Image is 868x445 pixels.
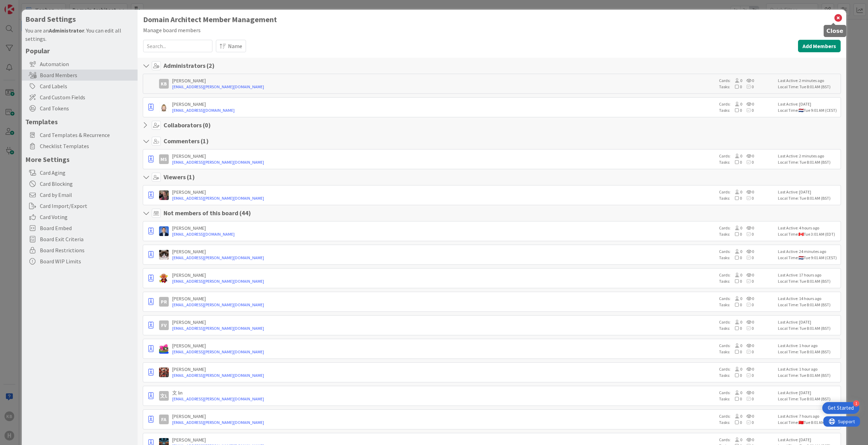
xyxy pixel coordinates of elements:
[172,195,716,201] a: [EMAIL_ADDRESS][PERSON_NAME][DOMAIN_NAME]
[730,160,742,165] span: 0
[742,437,754,442] span: 0
[778,302,839,308] div: Local Time: Tue 8:01 AM (BST)
[778,396,839,402] div: Local Time: Tue 8:01 AM (BST)
[778,272,839,278] div: Last Active: 17 hours ago
[172,419,716,426] a: [EMAIL_ADDRESS][PERSON_NAME][DOMAIN_NAME]
[778,278,839,284] div: Local Time: Tue 8:01 AM (BST)
[40,246,134,254] span: Board Restrictions
[719,372,774,379] div: Tasks:
[719,413,774,419] div: Cards:
[778,319,839,325] div: Last Active: [DATE]
[778,413,839,419] div: Last Active: 7 hours ago
[719,159,774,165] div: Tasks:
[172,189,716,195] div: [PERSON_NAME]
[742,414,754,419] span: 0
[730,326,742,331] span: 0
[172,413,716,419] div: [PERSON_NAME]
[742,390,754,395] span: 0
[742,366,754,372] span: 0
[22,167,138,178] div: Card Aging
[730,225,742,230] span: 0
[172,225,716,231] div: [PERSON_NAME]
[719,302,774,308] div: Tasks:
[164,173,195,181] h4: Viewers
[40,131,134,139] span: Card Templates & Recurrence
[742,319,754,325] span: 0
[742,153,754,158] span: 0
[159,250,169,260] img: Kv
[719,231,774,237] div: Tasks:
[778,419,839,426] div: Local Time: Tue 8:01 AM (BST)
[159,367,169,377] img: JK
[730,349,742,354] span: 0
[742,196,754,201] span: 0
[778,78,839,84] div: Last Active: 2 minutes ago
[730,108,742,113] span: 0
[730,296,742,301] span: 0
[172,390,716,396] div: 文 lin
[778,159,839,165] div: Local Time: Tue 8:01 AM (BST)
[719,84,774,90] div: Tasks:
[730,249,742,254] span: 0
[40,104,134,112] span: Card Tokens
[822,402,859,414] div: Open Get Started checklist, remaining modules: 1
[203,121,211,129] span: ( 0 )
[143,26,841,34] div: Manage board members
[22,200,138,211] div: Card Import/Export
[730,302,742,307] span: 0
[172,319,716,325] div: [PERSON_NAME]
[730,255,742,260] span: 0
[778,195,839,201] div: Local Time: Tue 8:01 AM (BST)
[742,343,754,348] span: 0
[730,390,742,395] span: 0
[40,93,134,101] span: Card Custom Fields
[207,62,214,70] span: ( 2 )
[742,373,754,378] span: 0
[159,344,169,354] img: JK
[730,231,742,237] span: 0
[719,272,774,278] div: Cards:
[164,209,251,217] h4: Not members of this board
[172,343,716,349] div: [PERSON_NAME]
[778,255,839,261] div: Local Time: Tue 9:01 AM (CEST)
[730,373,742,378] span: 0
[216,40,246,52] button: Name
[778,372,839,379] div: Local Time: Tue 8:01 AM (BST)
[719,296,774,302] div: Cards:
[172,101,716,107] div: [PERSON_NAME]
[719,153,774,159] div: Cards:
[172,437,716,443] div: [PERSON_NAME]
[172,159,716,165] a: [EMAIL_ADDRESS][PERSON_NAME][DOMAIN_NAME]
[172,78,716,84] div: [PERSON_NAME]
[719,101,774,107] div: Cards:
[164,121,211,129] h4: Collaborators
[730,153,742,158] span: 0
[239,209,251,217] span: ( 44 )
[159,391,169,401] div: 文l
[778,366,839,372] div: Last Active: 1 hour ago
[143,15,841,24] h1: Domain Architect Member Management
[159,273,169,283] img: LC
[25,155,134,164] h5: More Settings
[742,249,754,254] span: 0
[172,278,716,284] a: [EMAIL_ADDRESS][PERSON_NAME][DOMAIN_NAME]
[201,137,209,145] span: ( 1 )
[25,46,134,55] h5: Popular
[778,390,839,396] div: Last Active: [DATE]
[143,40,212,52] input: Search...
[159,297,169,307] div: PR
[719,419,774,426] div: Tasks:
[40,142,134,150] span: Checklist Templates
[798,40,841,52] button: Add Members
[742,231,754,237] span: 0
[22,81,138,92] div: Card Labels
[719,343,774,349] div: Cards:
[778,107,839,113] div: Local Time: Tue 9:01 AM (CEST)
[22,256,138,267] div: Board WIP Limits
[22,58,138,70] div: Automation
[730,279,742,284] span: 0
[719,255,774,261] div: Tasks:
[778,343,839,349] div: Last Active: 1 hour ago
[828,405,854,411] div: Get Started
[172,153,716,159] div: [PERSON_NAME]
